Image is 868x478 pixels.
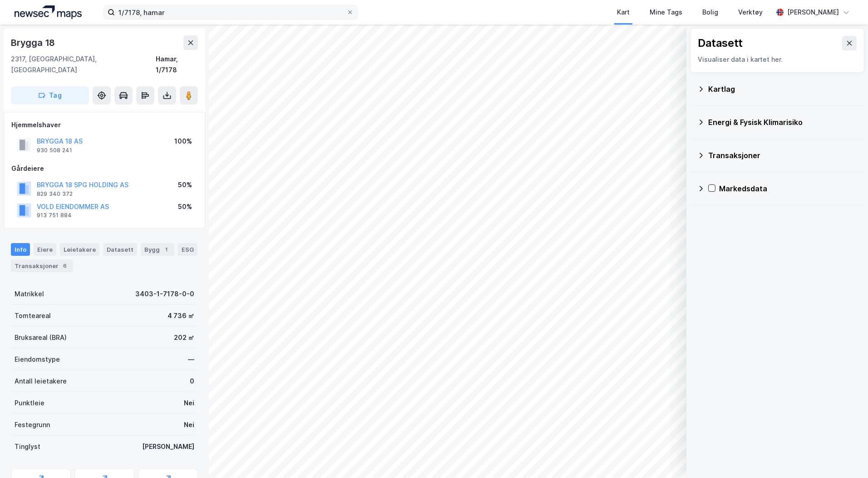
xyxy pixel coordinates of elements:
[11,259,73,272] div: Transaksjoner
[823,434,868,478] div: Kontrollprogram for chat
[15,419,50,430] div: Festegrunn
[34,243,56,256] div: Eiere
[37,147,72,154] div: 930 508 241
[174,136,192,147] div: 100%
[650,7,682,18] div: Mine Tags
[37,190,73,198] div: 829 340 372
[738,7,763,18] div: Verktøy
[184,398,194,408] div: Nei
[702,7,718,18] div: Bolig
[617,7,630,18] div: Kart
[141,243,174,256] div: Bygg
[11,35,57,50] div: Brygga 18
[178,243,197,256] div: ESG
[174,332,194,343] div: 202 ㎡
[15,5,82,19] img: logo.a4113a55bc3d86da70a041830d287a7e.svg
[142,441,194,452] div: [PERSON_NAME]
[115,5,346,19] input: Søk på adresse, matrikkel, gårdeiere, leietakere eller personer
[184,419,194,430] div: Nei
[37,212,72,219] div: 913 751 884
[156,54,198,75] div: Hamar, 1/7178
[135,289,194,299] div: 3403-1-7178-0-0
[708,84,857,95] div: Kartlag
[698,54,857,65] div: Visualiser data i kartet her.
[15,354,60,365] div: Eiendomstype
[719,183,857,194] div: Markedsdata
[162,245,171,254] div: 1
[190,376,194,387] div: 0
[11,119,197,130] div: Hjemmelshaver
[168,310,194,321] div: 4 736 ㎡
[178,179,192,190] div: 50%
[698,36,743,50] div: Datasett
[15,332,67,343] div: Bruksareal (BRA)
[15,441,40,452] div: Tinglyst
[11,86,89,105] button: Tag
[15,310,51,321] div: Tomteareal
[103,243,137,256] div: Datasett
[15,289,44,299] div: Matrikkel
[708,150,857,161] div: Transaksjoner
[60,261,69,270] div: 6
[15,398,44,408] div: Punktleie
[823,434,868,478] iframe: Chat Widget
[11,243,30,256] div: Info
[787,7,839,18] div: [PERSON_NAME]
[708,117,857,128] div: Energi & Fysisk Klimarisiko
[178,201,192,212] div: 50%
[11,54,156,75] div: 2317, [GEOGRAPHIC_DATA], [GEOGRAPHIC_DATA]
[188,354,194,365] div: —
[11,163,197,174] div: Gårdeiere
[15,376,67,387] div: Antall leietakere
[60,243,99,256] div: Leietakere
